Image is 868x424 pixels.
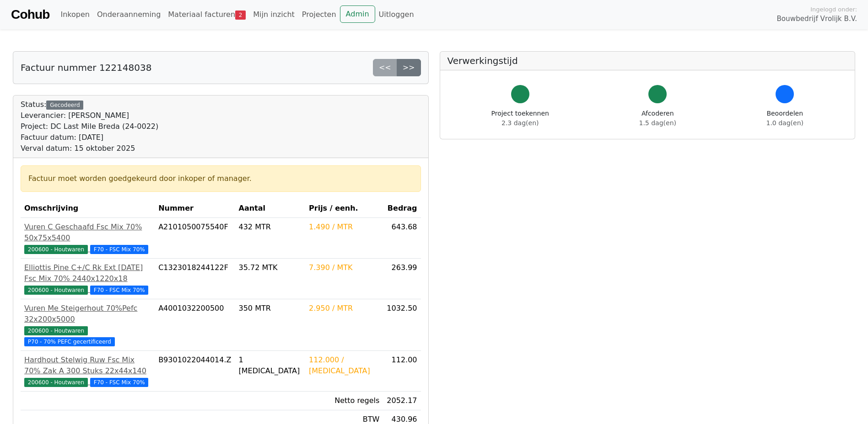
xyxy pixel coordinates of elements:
[639,109,676,128] div: Afcoderen
[447,55,848,66] h5: Verwerkingstijd
[24,222,151,244] div: Vuren C Geschaafd Fsc Mix 70% 50x75x5400
[239,355,302,376] div: 1 [MEDICAL_DATA]
[90,378,149,387] span: F70 - FSC Mix 70%
[90,286,149,295] span: F70 - FSC Mix 70%
[383,392,421,410] td: 2052.17
[309,262,379,273] div: 7.390 / MTK
[305,392,383,410] td: Netto regels
[21,121,158,132] div: Project: DC Last Mile Breda (24-0022)
[21,62,151,73] h5: Factuur nummer 122148038
[155,351,235,392] td: B9301022044014.Z
[309,222,379,233] div: 1.490 / MTR
[383,259,421,299] td: 263.99
[24,303,151,325] div: Vuren Me Steigerhout 70%Pefc 32x200x5000
[491,109,549,128] div: Project toekennen
[239,222,302,233] div: 432 MTR
[383,218,421,259] td: 643.68
[24,337,115,346] span: P70 - 70% PEFC gecertificeerd
[305,199,383,218] th: Prijs / eenh.
[24,222,151,254] a: Vuren C Geschaafd Fsc Mix 70% 50x75x5400200600 - Houtwaren F70 - FSC Mix 70%
[24,262,151,284] div: Elliottis Pine C+/C Rk Ext [DATE] Fsc Mix 70% 2440x1220x18
[24,303,151,347] a: Vuren Me Steigerhout 70%Pefc 32x200x5000200600 - Houtwaren P70 - 70% PEFC gecertificeerd
[24,326,88,335] span: 200600 - Houtwaren
[24,286,88,295] span: 200600 - Houtwaren
[298,5,340,24] a: Projecten
[397,59,421,76] a: >>
[21,143,158,154] div: Verval datum: 15 oktober 2025
[90,245,149,254] span: F70 - FSC Mix 70%
[776,14,857,24] span: Bouwbedrijf Vrolijk B.V.
[239,303,302,314] div: 350 MTR
[383,299,421,351] td: 1032.50
[810,5,857,14] span: Ingelogd onder:
[639,119,676,127] span: 1.5 dag(en)
[21,99,158,154] div: Status:
[155,218,235,259] td: A2101050075540F
[383,351,421,392] td: 112.00
[21,110,158,121] div: Leverancier: [PERSON_NAME]
[24,262,151,295] a: Elliottis Pine C+/C Rk Ext [DATE] Fsc Mix 70% 2440x1220x18200600 - Houtwaren F70 - FSC Mix 70%
[164,5,249,24] a: Materiaal facturen2
[11,4,49,26] a: Cohub
[24,355,151,376] div: Hardhout Stelwig Ruw Fsc Mix 70% Zak A 300 Stuks 22x44x140
[21,199,155,218] th: Omschrijving
[155,199,235,218] th: Nummer
[309,303,379,314] div: 2.950 / MTR
[239,262,302,273] div: 35.72 MTK
[155,299,235,351] td: A4001032200500
[766,109,803,128] div: Beoordelen
[235,199,306,218] th: Aantal
[340,5,375,23] a: Admin
[93,5,164,24] a: Onderaanneming
[46,101,83,110] div: Gecodeerd
[24,355,151,387] a: Hardhout Stelwig Ruw Fsc Mix 70% Zak A 300 Stuks 22x44x140200600 - Houtwaren F70 - FSC Mix 70%
[24,378,88,387] span: 200600 - Houtwaren
[155,259,235,299] td: C1323018244122F
[57,5,93,24] a: Inkopen
[28,173,413,184] div: Factuur moet worden goedgekeurd door inkoper of manager.
[383,199,421,218] th: Bedrag
[235,11,246,20] span: 2
[24,245,88,254] span: 200600 - Houtwaren
[766,119,803,127] span: 1.0 dag(en)
[501,119,539,127] span: 2.3 dag(en)
[309,355,379,376] div: 112.000 / [MEDICAL_DATA]
[21,132,158,143] div: Factuur datum: [DATE]
[249,5,298,24] a: Mijn inzicht
[375,5,418,24] a: Uitloggen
